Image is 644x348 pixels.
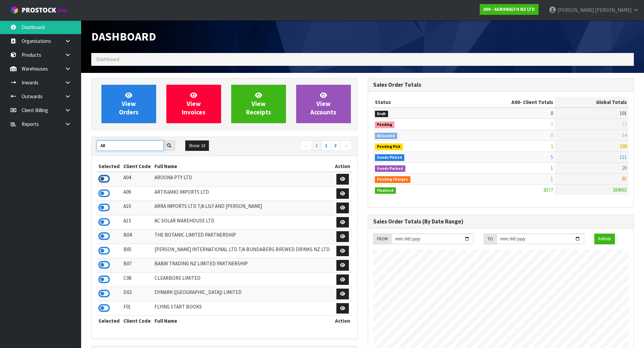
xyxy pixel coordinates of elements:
[551,154,553,160] span: 5
[622,121,627,127] span: 12
[375,176,411,183] span: Pending Charges
[122,316,153,326] th: Client Code
[246,91,271,116] span: View Receipts
[480,4,539,15] a: A00 - AGRIHEALTH NZ LTD
[97,140,164,151] input: Search clients
[153,287,333,301] td: DYMARK ([GEOGRAPHIC_DATA]) LIMITED
[551,110,553,116] span: 0
[97,161,122,172] th: Selected
[457,97,555,108] th: - Client Totals
[375,122,395,128] span: Pending
[182,91,206,116] span: View Invoices
[312,140,321,151] a: 1
[622,132,627,138] span: 54
[153,161,333,172] th: Full Name
[230,140,352,152] nav: Page navigation
[153,172,333,186] td: AROONA PTY LTD
[594,234,615,244] button: Refresh
[153,230,333,244] td: THE BOTANIC LIMITED PARTNERSHIP
[620,110,627,116] span: 101
[122,244,153,258] td: B05
[153,201,333,215] td: ARRA IMPORTS LTD T/A LILY AND [PERSON_NAME]
[153,316,333,326] th: Full Name
[333,316,352,326] th: Action
[375,143,403,150] span: Pending Pick
[153,244,333,258] td: [PERSON_NAME] INTERNATIONAL LTD T/A BUNDABERG BREWED DRINKS NZ LTD
[185,140,209,151] button: Show: 10
[122,230,153,244] td: B04
[375,154,405,161] span: Goods Picked
[375,187,396,194] span: Finalised
[122,172,153,186] td: A04
[551,165,553,171] span: 1
[595,7,631,13] span: [PERSON_NAME]
[153,215,333,230] td: AC SOLAR WAREHOUSE LTD
[153,258,333,273] td: BABW TRADING NZ LIMITED PARTNERSHIP
[551,176,553,182] span: 1
[375,111,388,117] span: Draft
[22,6,56,15] span: ProStock
[373,218,629,225] h3: Sales Order Totals (By Date Range)
[300,140,312,151] a: ←
[375,165,406,172] span: Goods Packed
[620,143,627,149] span: 188
[57,7,68,14] small: WMS
[551,132,553,138] span: 0
[483,6,535,12] strong: A00 - AGRIHEALTH NZ LTD
[373,234,391,244] div: FROM
[373,97,458,108] th: Status
[321,140,331,151] a: 2
[122,272,153,287] td: C08
[153,186,333,201] td: ARTIGIANO IMPORTS LTD
[375,133,398,139] span: Allocated
[620,154,627,160] span: 111
[622,176,627,182] span: 85
[555,97,628,108] th: Global Totals
[101,85,156,123] a: ViewOrders
[340,140,352,151] a: →
[511,99,520,105] span: A00
[231,85,286,123] a: ViewReceipts
[551,143,553,149] span: 1
[10,6,19,14] img: cube-alt.png
[122,258,153,273] td: B07
[122,215,153,230] td: A13
[122,201,153,215] td: A10
[122,301,153,316] td: F01
[97,316,122,326] th: Selected
[296,85,351,123] a: ViewAccounts
[622,165,627,171] span: 20
[96,56,119,62] span: Dashboard
[333,161,352,172] th: Action
[373,82,629,88] h3: Sales Order Totals
[166,85,221,123] a: ViewInvoices
[91,29,156,44] span: Dashboard
[119,91,139,116] span: View Orders
[484,234,496,244] div: TO
[122,161,153,172] th: Client Code
[122,186,153,201] td: A09
[310,91,336,116] span: View Accounts
[544,187,553,193] span: 8377
[122,287,153,301] td: D02
[153,301,333,316] td: FLYING START BOOKS
[331,140,340,151] a: 3
[613,187,627,193] span: 384992
[557,7,594,13] span: [PERSON_NAME]
[551,121,553,127] span: 0
[153,272,333,287] td: CLEARBORE LIMITED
